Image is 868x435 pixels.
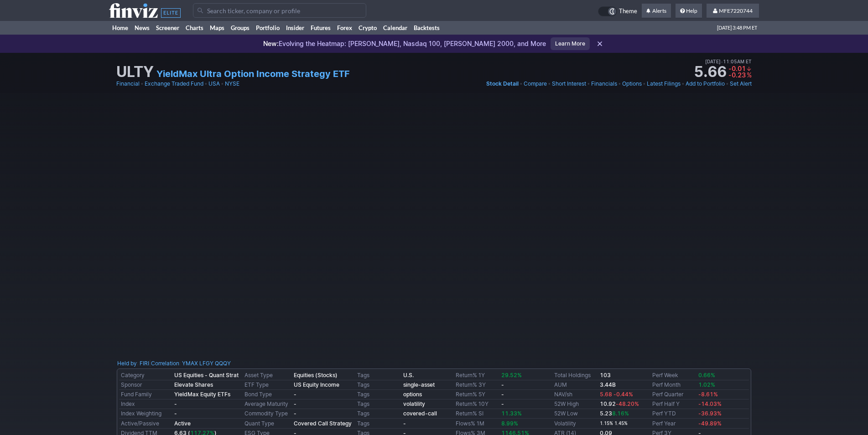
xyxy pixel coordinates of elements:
b: - [501,391,504,398]
a: Calendar [380,21,411,35]
td: AUM [552,380,598,390]
span: 0.66% [698,372,715,379]
b: Elevate Shares [174,381,213,388]
a: NYSE [225,79,239,88]
b: Covered Call Strategy [294,420,352,427]
td: Tags [355,409,401,419]
td: Asset Type [243,371,292,380]
td: Return% 3Y [454,380,500,390]
b: options [403,391,422,398]
strong: 5.66 [694,65,727,79]
td: Commodity Type [243,409,292,419]
b: US Equity Income [294,381,339,388]
span: -8.61% [698,391,718,398]
td: Perf Quarter [650,390,696,399]
a: Stock Detail [486,79,519,88]
a: Charts [182,21,207,35]
small: 1.15% 1.45% [600,421,628,426]
span: • [681,79,685,88]
b: YieldMax Equity ETFs [174,391,230,398]
span: 11.33% [501,410,522,417]
a: Financials [591,79,617,88]
a: Add to Portfolio [686,79,725,88]
span: -36.93% [698,410,722,417]
td: Sponsor [119,380,172,390]
a: Options [622,79,642,88]
span: 8.99% [501,420,518,427]
span: Theme [619,6,637,16]
a: Home [109,21,131,35]
b: 103 [600,372,611,379]
b: - [294,400,296,407]
td: Return% 5Y [454,390,500,399]
td: Return% SI [454,409,500,419]
td: Tags [355,380,401,390]
span: • [520,79,523,88]
h1: ULTY [116,65,154,79]
td: Perf Year [650,419,696,429]
td: Tags [355,419,401,429]
a: Insider [283,21,307,35]
a: MFE7220744 [707,4,759,18]
a: U.S. [403,372,414,379]
p: Evolving the Heatmap: [PERSON_NAME], Nasdaq 100, [PERSON_NAME] 2000, and More [263,39,546,48]
a: Held by [117,360,137,367]
span: Latest Filings [647,80,681,87]
b: - [294,391,296,398]
a: Compare [524,79,547,88]
td: Index [119,399,172,409]
a: Futures [307,21,334,35]
span: -48.20% [616,400,639,407]
b: - [501,381,504,388]
span: 5.68 [600,391,612,398]
a: Crypto [355,21,380,35]
span: • [221,79,224,88]
span: 8.16% [612,410,629,417]
td: Volatility [552,419,598,429]
a: Short Interest [552,79,586,88]
td: Flows% 1M [454,419,500,429]
a: Backtests [411,21,443,35]
td: Fund Family [119,390,172,399]
td: Average Maturity [243,399,292,409]
span: % [747,71,752,79]
a: YMAX [182,359,198,368]
span: • [618,79,621,88]
td: Quant Type [243,419,292,429]
a: Screener [153,21,182,35]
a: Groups [228,21,253,35]
a: Learn More [551,37,590,50]
a: Exchange Traded Fund [145,79,203,88]
a: single-asset [403,381,435,388]
b: covered-call [403,410,437,417]
b: US Equities - Quant Strat [174,372,239,379]
td: Perf Month [650,380,696,390]
b: 10.92 [600,400,639,407]
span: • [721,57,723,66]
span: -0.44% [613,391,633,398]
span: New: [263,40,279,47]
span: 29.52% [501,372,522,379]
b: Equities (Stocks) [294,372,338,379]
a: Maps [207,21,228,35]
a: volatility [403,400,425,407]
b: 5.23 [600,410,629,417]
td: Return% 1Y [454,371,500,380]
td: Perf Week [650,371,696,380]
span: • [204,79,208,88]
td: Category [119,371,172,380]
span: [DATE] 11:05AM ET [705,57,752,66]
a: Alerts [642,4,671,18]
b: Active [174,420,191,427]
td: Perf Half Y [650,399,696,409]
b: 3.44B [600,381,616,388]
span: [DATE] 3:48 PM ET [717,21,757,35]
span: • [726,79,729,88]
td: NAV/sh [552,390,598,399]
input: Search [193,3,366,18]
span: -14.03% [698,400,722,407]
a: Theme [598,6,637,16]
